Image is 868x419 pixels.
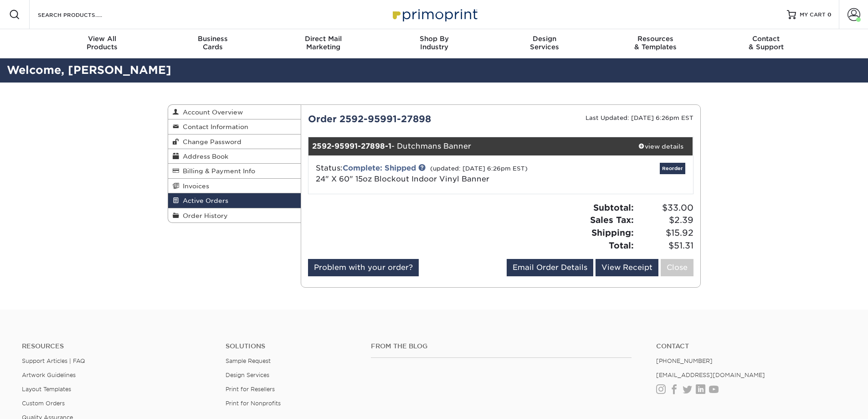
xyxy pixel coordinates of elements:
[226,357,271,364] a: Sample Request
[226,386,275,393] a: Print for Resellers
[22,400,65,407] a: Custom Orders
[168,119,301,134] a: Contact Information
[371,342,632,350] h4: From the Blog
[168,149,301,164] a: Address Book
[656,372,765,378] a: [EMAIL_ADDRESS][DOMAIN_NAME]
[629,137,693,155] a: view details
[489,29,600,58] a: DesignServices
[389,5,480,24] img: Primoprint
[489,35,600,51] div: Services
[593,202,634,212] strong: Subtotal:
[47,35,158,51] div: Products
[168,208,301,222] a: Order History
[179,153,228,160] span: Address Book
[168,179,301,193] a: Invoices
[168,134,301,149] a: Change Password
[22,372,76,378] a: Artwork Guidelines
[226,342,357,350] h4: Solutions
[591,228,634,238] strong: Shipping:
[268,35,379,51] div: Marketing
[600,35,711,43] span: Resources
[308,137,629,155] div: - Dutchmans Banner
[301,112,501,126] div: Order 2592-95991-27898
[586,114,693,121] small: Last Updated: [DATE] 6:26pm EST
[637,214,693,227] span: $2.39
[827,11,832,18] span: 0
[268,35,379,43] span: Direct Mail
[656,342,846,350] a: Contact
[637,227,693,239] span: $15.92
[309,163,565,185] div: Status:
[600,35,711,51] div: & Templates
[637,239,693,252] span: $51.31
[179,123,248,130] span: Contact Information
[157,29,268,58] a: BusinessCards
[179,138,241,145] span: Change Password
[47,35,158,43] span: View All
[800,11,826,19] span: MY CART
[609,240,634,250] strong: Total:
[179,212,228,219] span: Order History
[316,175,489,183] a: 24" X 60" 15oz Blockout Indoor Vinyl Banner
[226,400,281,407] a: Print for Nonprofits
[22,357,85,364] a: Support Articles | FAQ
[430,165,528,172] small: (updated: [DATE] 6:26pm EST)
[179,182,209,190] span: Invoices
[711,35,822,51] div: & Support
[22,342,212,350] h4: Resources
[22,386,71,393] a: Layout Templates
[268,29,379,58] a: Direct MailMarketing
[168,164,301,178] a: Billing & Payment Info
[179,197,228,204] span: Active Orders
[711,29,822,58] a: Contact& Support
[47,29,158,58] a: View AllProducts
[168,105,301,119] a: Account Overview
[343,164,416,172] a: Complete: Shipped
[37,9,126,20] input: SEARCH PRODUCTS.....
[312,142,391,150] strong: 2592-95991-27898-1
[507,259,593,276] a: Email Order Details
[661,259,693,276] a: Close
[379,35,489,43] span: Shop By
[600,29,711,58] a: Resources& Templates
[489,35,600,43] span: Design
[379,35,489,51] div: Industry
[157,35,268,51] div: Cards
[629,142,693,151] div: view details
[660,163,685,174] a: Reorder
[590,215,634,225] strong: Sales Tax:
[711,35,822,43] span: Contact
[179,167,255,175] span: Billing & Payment Info
[596,259,658,276] a: View Receipt
[637,202,693,214] span: $33.00
[168,193,301,208] a: Active Orders
[179,109,243,116] span: Account Overview
[379,29,489,58] a: Shop ByIndustry
[308,259,419,276] a: Problem with your order?
[157,35,268,43] span: Business
[226,372,269,378] a: Design Services
[656,357,713,364] a: [PHONE_NUMBER]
